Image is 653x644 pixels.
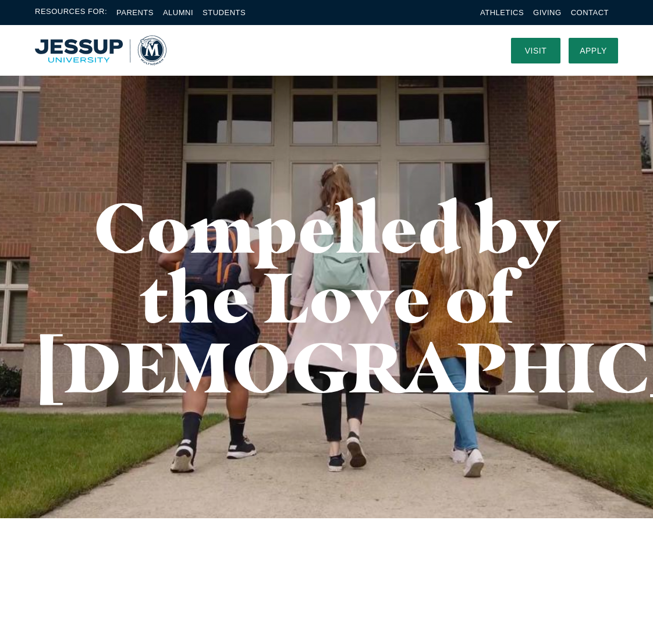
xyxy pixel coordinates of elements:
[35,36,166,65] img: Multnomah University Logo
[569,38,618,63] a: Apply
[203,8,246,17] a: Students
[116,8,154,17] a: Parents
[35,6,107,19] span: Resources For:
[35,192,618,402] h1: Compelled by the Love of [DEMOGRAPHIC_DATA]
[163,8,193,17] a: Alumni
[533,8,562,17] a: Giving
[571,8,609,17] a: Contact
[511,38,560,63] a: Visit
[480,8,524,17] a: Athletics
[136,564,443,621] span: From the Desk of President [PERSON_NAME]:
[35,36,166,65] a: Home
